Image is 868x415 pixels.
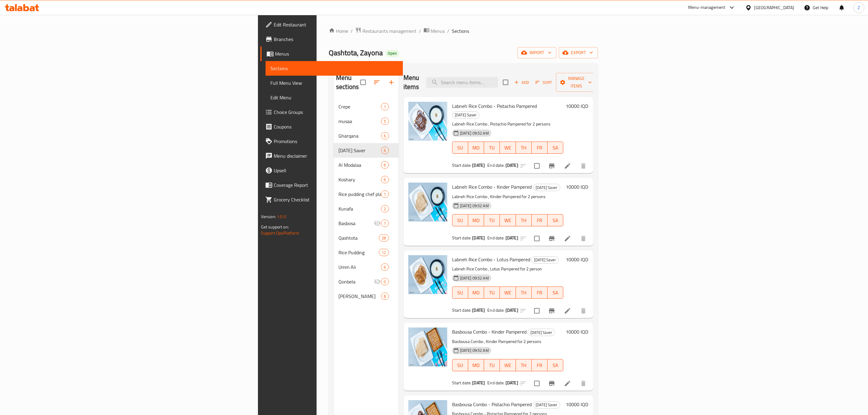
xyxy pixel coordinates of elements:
[334,143,399,158] div: [DATE] Saver6
[338,118,381,125] span: musaa
[533,184,560,191] div: Ramadan Saver
[338,176,381,183] span: Koshary
[338,147,381,154] span: [DATE] Saver
[452,234,472,242] span: Start date:
[408,255,447,294] img: Labneh Rice Combo - Lotus Pampered
[334,289,399,304] div: [PERSON_NAME]8
[500,359,516,371] button: WE
[274,152,398,159] span: Menu disclaimer
[274,196,398,203] span: Grocery Checklist
[277,213,286,221] span: 1.0.0
[455,361,466,370] span: SU
[484,142,500,154] button: TU
[334,99,399,114] div: Crepe1
[530,232,543,245] span: Select to update
[379,235,388,241] span: 28
[502,143,513,152] span: WE
[452,286,468,299] button: SU
[338,132,381,139] span: Gharqana
[374,220,381,227] svg: Inactive section
[487,379,504,387] span: End date:
[338,249,379,256] div: Rice Pudding
[381,148,388,153] span: 6
[260,134,403,149] a: Promotions
[357,76,369,89] span: Select all sections
[452,338,564,345] p: Basbousa Combo , Kinder Pampered for 2 persons
[260,149,403,163] a: Menu disclaimer
[261,229,300,237] a: Support.OpsPlatform
[334,172,399,187] div: Koshary6
[338,147,381,154] div: Ramadan Saver
[452,265,564,273] p: Labneh Rice Combo , Lotus Pampered for 2 person
[452,101,537,111] span: Labneh Rice Combo - Pistachio Pampered
[458,203,491,209] span: [DATE] 09:52 AM
[338,205,381,212] span: Kunafa
[534,78,554,87] button: Sort
[502,288,513,297] span: WE
[566,183,588,191] h6: 10000 IQD
[500,142,516,154] button: WE
[447,27,449,35] li: /
[533,401,560,409] div: Ramadan Saver
[547,359,563,371] button: SA
[334,97,399,306] nav: Menu sections
[452,193,564,201] p: Labneh Rice Combo , Kinder Pampered for 2 persons
[506,234,518,242] b: [DATE]
[512,78,531,87] button: Add
[381,133,388,139] span: 6
[381,104,388,110] span: 1
[455,216,466,225] span: SU
[408,328,447,366] img: Basbousa Combo - Kinder Pampered
[472,306,485,314] b: [DATE]
[530,304,543,317] span: Select to update
[275,50,398,57] span: Menus
[754,4,794,11] div: [GEOGRAPHIC_DATA]
[381,177,388,183] span: 6
[458,275,491,281] span: [DATE] 09:52 AM
[381,206,388,212] span: 2
[381,293,389,300] div: items
[468,142,484,154] button: MO
[260,105,403,119] a: Choice Groups
[518,216,529,225] span: TH
[502,361,513,370] span: WE
[506,161,518,169] b: [DATE]
[274,181,398,189] span: Coverage Report
[533,184,560,191] span: [DATE] Saver
[381,221,388,226] span: 1
[458,130,491,136] span: [DATE] 09:52 AM
[484,286,500,299] button: TU
[266,90,403,105] a: Edit Menu
[544,376,559,391] button: Branch-specific-item
[532,214,547,226] button: FR
[566,255,588,264] h6: 10000 IQD
[484,359,500,371] button: TU
[452,327,527,336] span: Basbousa Combo - Kinder Pampered
[381,132,389,139] div: items
[561,75,592,90] span: Manage items
[260,119,403,134] a: Coupons
[261,223,289,231] span: Get support on:
[516,214,532,226] button: TH
[338,278,374,285] div: Qonbela
[334,187,399,201] div: Rice pudding chef plate1
[544,159,559,173] button: Branch-specific-item
[338,161,381,169] span: Al Modalaa
[334,245,399,260] div: Rice Pudding12
[559,47,598,58] button: export
[334,231,399,245] div: Qashtota28
[564,380,571,387] a: Edit menu item
[329,27,598,35] nav: breadcrumb
[532,286,547,299] button: FR
[533,401,560,408] span: [DATE] Saver
[576,231,591,246] button: delete
[452,379,472,387] span: Start date:
[338,220,374,227] span: Basbosa
[381,161,389,169] div: items
[452,111,479,119] div: Ramadan Saver
[334,114,399,129] div: musaa5
[261,213,276,221] span: Version:
[472,234,485,242] b: [DATE]
[381,103,389,110] div: items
